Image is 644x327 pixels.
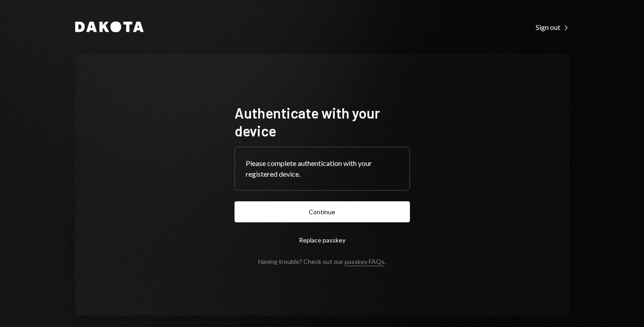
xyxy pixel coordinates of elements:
[536,22,569,32] a: Sign out
[235,104,410,140] h1: Authenticate with your device
[246,158,399,179] div: Please complete authentication with your registered device.
[345,258,384,266] a: passkey FAQs
[536,23,569,32] div: Sign out
[235,229,410,251] button: Replace passkey
[258,258,386,265] div: Having trouble? Check out our .
[235,201,410,222] button: Continue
